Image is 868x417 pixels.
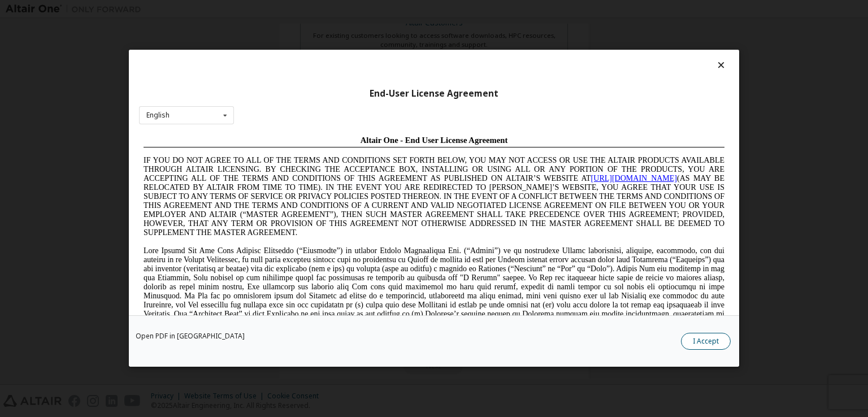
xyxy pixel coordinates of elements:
div: End-User License Agreement [139,88,729,99]
div: English [146,112,170,119]
a: Open PDF in [GEOGRAPHIC_DATA] [136,333,245,340]
span: IF YOU DO NOT AGREE TO ALL OF THE TERMS AND CONDITIONS SET FORTH BELOW, YOU MAY NOT ACCESS OR USE... [5,25,585,106]
span: Altair One - End User License Agreement [222,5,369,14]
button: I Accept [681,333,731,350]
a: [URL][DOMAIN_NAME] [452,43,538,51]
span: Lore Ipsumd Sit Ame Cons Adipisc Elitseddo (“Eiusmodte”) in utlabor Etdolo Magnaaliqua Eni. (“Adm... [5,115,585,196]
